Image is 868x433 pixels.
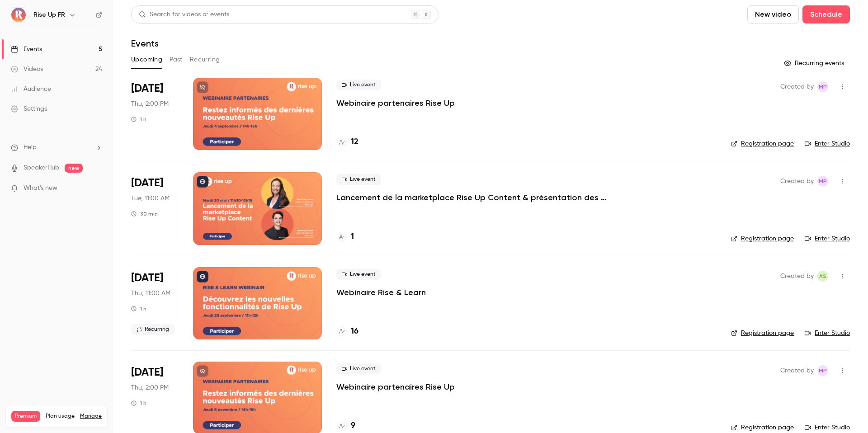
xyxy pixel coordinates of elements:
div: Sep 4 Thu, 2:00 PM (Europe/Paris) [131,78,179,150]
span: Recurring [131,324,175,335]
span: AS [819,271,826,282]
span: [DATE] [131,81,163,96]
a: Enter Studio [805,423,850,432]
a: Registration page [731,329,794,338]
button: Recurring [190,52,220,67]
span: [DATE] [131,365,163,380]
iframe: Noticeable Trigger [91,184,102,193]
a: Enter Studio [805,139,850,148]
button: Past [170,52,183,67]
button: Recurring events [780,56,850,71]
span: MP [819,176,827,187]
span: Tue, 11:00 AM [131,194,170,203]
div: Settings [11,104,47,113]
li: help-dropdown-opener [11,143,102,152]
div: Sep 25 Thu, 11:00 AM (Europe/Paris) [131,267,179,339]
span: Morgane Philbert [817,81,828,92]
div: Audience [11,85,51,94]
a: 16 [336,325,359,338]
h1: Events [131,38,159,49]
span: Created by [780,176,814,187]
h4: 9 [351,420,355,432]
span: Thu, 11:00 AM [131,289,170,298]
span: Thu, 2:00 PM [131,383,169,392]
span: Live event [336,80,381,90]
span: Live event [336,269,381,280]
span: [DATE] [131,271,163,285]
a: SpeakerHub [24,163,59,173]
a: Manage [80,413,102,420]
span: Live event [336,363,381,374]
span: new [65,164,83,173]
img: Rise Up FR [11,8,26,22]
span: Plan usage [46,413,75,420]
button: New video [747,5,799,24]
h4: 1 [351,231,354,243]
span: Morgane Philbert [817,176,828,187]
span: Premium [11,411,40,422]
a: 12 [336,136,359,148]
a: 1 [336,231,354,243]
h6: Rise Up FR [33,10,65,19]
a: Webinaire Rise & Learn [336,287,426,298]
span: [DATE] [131,176,163,190]
a: Registration page [731,234,794,243]
button: Schedule [802,5,850,24]
span: Created by [780,271,814,282]
a: Webinaire partenaires Rise Up [336,98,455,108]
a: Registration page [731,139,794,148]
div: Sep 9 Tue, 11:00 AM (Europe/Paris) [131,172,179,245]
span: Aliocha Segard [817,271,828,282]
a: Enter Studio [805,234,850,243]
div: 1 h [131,116,146,123]
span: Live event [336,174,381,185]
span: MP [819,81,827,92]
a: Webinaire partenaires Rise Up [336,381,455,392]
span: MP [819,365,827,376]
h4: 12 [351,136,359,148]
div: 1 h [131,305,146,312]
div: 1 h [131,400,146,407]
span: Created by [780,81,814,92]
span: Created by [780,365,814,376]
span: What's new [24,184,57,193]
button: Upcoming [131,52,162,67]
span: Morgane Philbert [817,365,828,376]
a: 9 [336,420,355,432]
a: Lancement de la marketplace Rise Up Content & présentation des Content Playlists [336,192,608,203]
span: Help [24,143,37,152]
div: 30 min [131,210,158,217]
div: Videos [11,65,43,74]
h4: 16 [351,325,359,338]
span: Thu, 2:00 PM [131,99,169,108]
a: Enter Studio [805,329,850,338]
a: Registration page [731,423,794,432]
div: Search for videos or events [139,10,229,19]
div: Events [11,45,42,54]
